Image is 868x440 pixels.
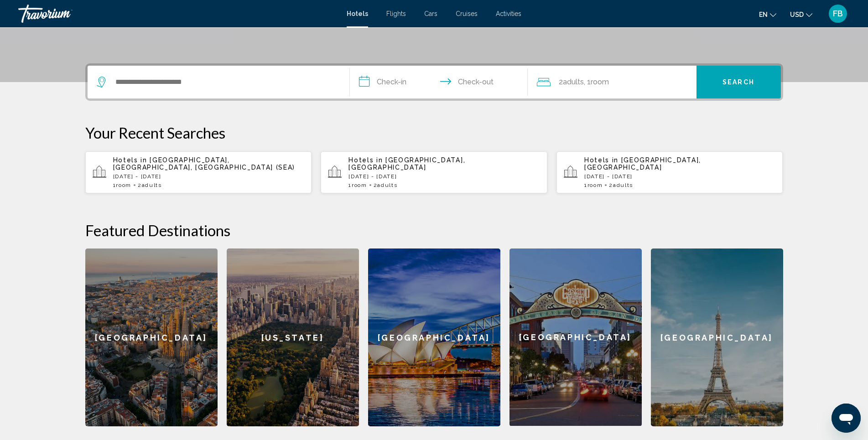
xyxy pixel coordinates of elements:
span: Adults [613,182,633,188]
a: Flights [386,10,406,17]
span: Adults [142,182,162,188]
span: Room [116,182,131,188]
a: Travorium [18,5,338,23]
div: Search widget [88,66,781,98]
button: Hotels in [GEOGRAPHIC_DATA], [GEOGRAPHIC_DATA], [GEOGRAPHIC_DATA] (SEA)[DATE] - [DATE]1Room2Adults [85,151,312,194]
div: [GEOGRAPHIC_DATA] [509,248,642,426]
button: User Menu [826,4,850,23]
span: 1 [584,182,603,188]
a: [GEOGRAPHIC_DATA] [509,248,642,426]
a: Hotels [347,10,368,17]
p: [DATE] - [DATE] [348,173,540,180]
button: Change language [759,8,776,21]
p: [DATE] - [DATE] [584,173,776,180]
span: en [759,11,768,18]
button: Hotels in [GEOGRAPHIC_DATA], [GEOGRAPHIC_DATA][DATE] - [DATE]1Room2Adults [321,151,547,194]
button: Check in and out dates [350,66,528,98]
span: Adults [563,78,584,86]
span: [GEOGRAPHIC_DATA], [GEOGRAPHIC_DATA], [GEOGRAPHIC_DATA] (SEA) [113,156,296,171]
p: [DATE] - [DATE] [113,173,305,180]
button: Search [696,66,781,98]
span: Hotels in [348,156,383,164]
span: Adults [377,182,397,188]
a: Cruises [456,10,478,17]
button: Travelers: 2 adults, 0 children [528,66,696,98]
span: Hotels in [584,156,619,164]
a: Cars [424,10,437,17]
button: Hotels in [GEOGRAPHIC_DATA], [GEOGRAPHIC_DATA][DATE] - [DATE]1Room2Adults [556,151,783,194]
h2: Featured Destinations [85,221,783,239]
span: FB [833,9,843,18]
span: USD [790,11,804,18]
span: 2 [138,182,162,188]
iframe: Button to launch messaging window [832,404,861,433]
span: , 1 [584,76,609,88]
a: [GEOGRAPHIC_DATA] [651,248,783,426]
span: [GEOGRAPHIC_DATA], [GEOGRAPHIC_DATA] [584,156,701,171]
button: Change currency [790,8,812,21]
span: 1 [113,182,131,188]
span: Room [587,182,603,188]
a: [GEOGRAPHIC_DATA] [368,248,500,426]
span: Room [352,182,367,188]
a: [US_STATE] [227,248,359,426]
span: 1 [348,182,367,188]
span: 2 [559,76,584,88]
span: [GEOGRAPHIC_DATA], [GEOGRAPHIC_DATA] [348,156,465,171]
span: 2 [374,182,398,188]
a: [GEOGRAPHIC_DATA] [85,248,218,426]
a: Activities [496,10,521,17]
span: Search [722,79,754,86]
span: Room [591,78,609,86]
span: Hotels in [113,156,147,164]
span: 2 [609,182,633,188]
p: Your Recent Searches [85,124,783,142]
